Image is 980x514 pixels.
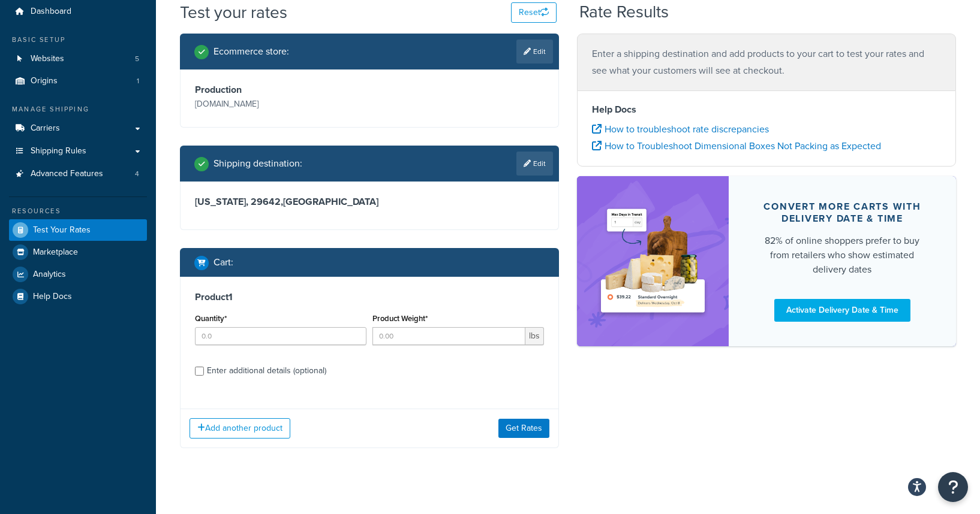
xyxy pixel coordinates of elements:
[757,234,927,277] div: 82% of online shoppers prefer to buy from retailers who show estimated delivery dates
[595,194,711,328] img: feature-image-ddt-36eae7f7280da8017bfb280eaccd9c446f90b1fe08728e4019434db127062ab4.png
[214,257,233,268] h2: Cart :
[195,196,544,208] h3: [US_STATE], 29642 , [GEOGRAPHIC_DATA]
[372,314,428,323] label: Product Weight*
[135,169,139,179] span: 4
[195,367,204,376] input: Enter additional details (optional)
[135,54,139,64] span: 5
[9,70,147,92] li: Origins
[9,163,147,185] a: Advanced Features4
[31,146,86,156] span: Shipping Rules
[9,264,147,285] a: Analytics
[9,286,147,307] a: Help Docs
[214,46,289,57] h2: Ecommerce store :
[516,40,553,64] a: Edit
[137,76,139,86] span: 1
[195,84,366,96] h3: Production
[592,46,941,79] p: Enter a shipping destination and add products to your cart to test your rates and see what your c...
[195,291,544,303] h3: Product 1
[31,123,60,134] span: Carriers
[31,169,103,179] span: Advanced Features
[511,2,557,23] button: Reset
[938,472,968,502] button: Open Resource Center
[525,327,544,345] span: lbs
[757,201,927,225] div: Convert more carts with delivery date & time
[207,362,326,379] div: Enter additional details (optional)
[214,158,302,169] h2: Shipping destination :
[9,70,147,92] a: Origins1
[195,314,227,323] label: Quantity*
[9,117,147,140] a: Carriers
[592,139,881,153] a: How to Troubleshoot Dimensional Boxes Not Packing as Expected
[33,270,66,280] span: Analytics
[180,1,287,24] h1: Test your rates
[33,247,78,258] span: Marketplace
[31,54,64,64] span: Websites
[33,292,72,302] span: Help Docs
[592,102,941,117] h4: Help Docs
[498,419,549,438] button: Get Rates
[31,7,71,17] span: Dashboard
[516,152,553,176] a: Edit
[9,1,147,23] a: Dashboard
[9,241,147,263] a: Marketplace
[190,418,290,439] button: Add another product
[9,48,147,70] a: Websites5
[579,3,669,22] h2: Rate Results
[9,206,147,216] div: Resources
[372,327,525,345] input: 0.00
[33,225,91,235] span: Test Your Rates
[9,219,147,241] a: Test Your Rates
[9,35,147,45] div: Basic Setup
[9,163,147,185] li: Advanced Features
[195,96,366,113] p: [DOMAIN_NAME]
[774,299,910,322] a: Activate Delivery Date & Time
[9,140,147,162] a: Shipping Rules
[195,327,366,345] input: 0.0
[9,48,147,70] li: Websites
[31,76,58,86] span: Origins
[9,104,147,114] div: Manage Shipping
[592,122,769,136] a: How to troubleshoot rate discrepancies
